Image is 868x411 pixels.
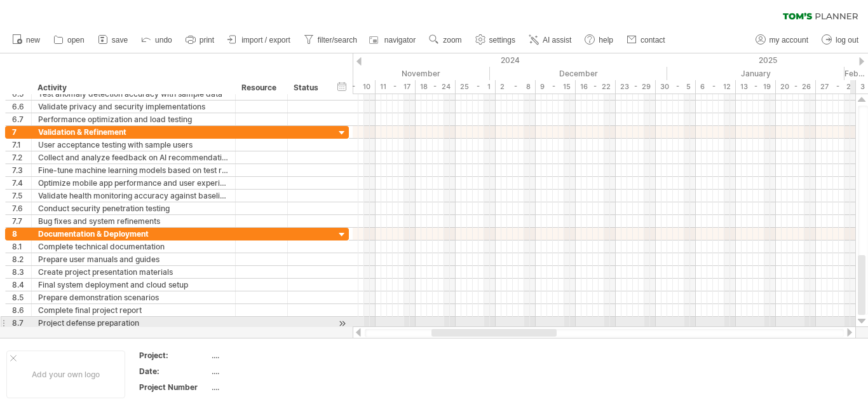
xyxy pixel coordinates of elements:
[416,80,456,94] div: 18 - 24
[212,382,318,393] div: ....
[12,202,31,214] div: 7.6
[443,36,461,45] span: zoom
[38,228,229,240] div: Documentation & Deployment
[212,366,318,377] div: ....
[12,228,31,240] div: 8
[656,80,696,94] div: 30 - 5
[384,36,416,45] span: navigator
[752,32,812,48] a: my account
[6,351,125,398] div: Add your own logo
[581,32,617,48] a: help
[38,291,229,303] div: Prepare demonstration scenarios
[641,36,665,45] span: contact
[472,32,519,48] a: settings
[38,215,229,227] div: Bug fixes and system refinements
[816,80,856,94] div: 27 - 2
[200,36,214,45] span: print
[38,139,229,151] div: User acceptance testing with sample users
[224,32,294,48] a: import / export
[38,304,229,316] div: Complete final project report
[736,80,776,94] div: 13 - 19
[818,32,862,48] a: log out
[696,80,736,94] div: 6 - 12
[294,81,322,94] div: Status
[95,32,132,48] a: save
[38,240,229,253] div: Complete technical documentation
[12,126,31,138] div: 7
[12,164,31,176] div: 7.3
[489,36,515,45] span: settings
[12,266,31,278] div: 8.3
[456,80,496,94] div: 25 - 1
[12,177,31,189] div: 7.4
[776,80,816,94] div: 20 - 26
[38,317,229,329] div: Project defense preparation
[9,32,44,48] a: new
[139,366,209,377] div: Date:
[155,36,172,45] span: undo
[536,80,576,94] div: 9 - 15
[38,177,229,189] div: Optimize mobile app performance and user experience
[490,67,667,80] div: December 2024
[318,67,490,80] div: November 2024
[543,36,571,45] span: AI assist
[12,101,31,113] div: 6.6
[336,317,348,330] div: scroll to activity
[318,36,357,45] span: filter/search
[241,81,280,94] div: Resource
[38,126,229,138] div: Validation & Refinement
[12,291,31,303] div: 8.5
[67,36,85,45] span: open
[12,253,31,265] div: 8.2
[599,36,613,45] span: help
[526,32,575,48] a: AI assist
[12,317,31,329] div: 8.7
[12,151,31,164] div: 7.2
[12,279,31,291] div: 8.4
[623,32,669,48] a: contact
[496,80,536,94] div: 2 - 8
[576,80,616,94] div: 16 - 22
[38,202,229,214] div: Conduct security penetration testing
[38,279,229,291] div: Final system deployment and cloud setup
[38,164,229,176] div: Fine-tune machine learning models based on test results
[182,32,218,48] a: print
[301,32,361,48] a: filter/search
[37,81,228,94] div: Activity
[38,253,229,265] div: Prepare user manuals and guides
[367,32,419,48] a: navigator
[770,36,808,45] span: my account
[212,350,318,361] div: ....
[12,139,31,151] div: 7.1
[241,36,290,45] span: import / export
[667,67,844,80] div: January 2025
[376,80,416,94] div: 11 - 17
[38,151,229,164] div: Collect and analyze feedback on AI recommendations
[12,240,31,253] div: 8.1
[12,215,31,227] div: 7.7
[50,32,88,48] a: open
[139,350,209,361] div: Project:
[836,36,858,45] span: log out
[38,190,229,202] div: Validate health monitoring accuracy against baseline data
[12,304,31,316] div: 8.6
[26,36,40,45] span: new
[138,32,176,48] a: undo
[139,382,209,393] div: Project Number
[616,80,656,94] div: 23 - 29
[12,190,31,202] div: 7.5
[38,113,229,125] div: Performance optimization and load testing
[336,80,376,94] div: 4 - 10
[38,266,229,278] div: Create project presentation materials
[426,32,465,48] a: zoom
[38,101,229,113] div: Validate privacy and security implementations
[12,113,31,125] div: 6.7
[112,36,128,45] span: save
